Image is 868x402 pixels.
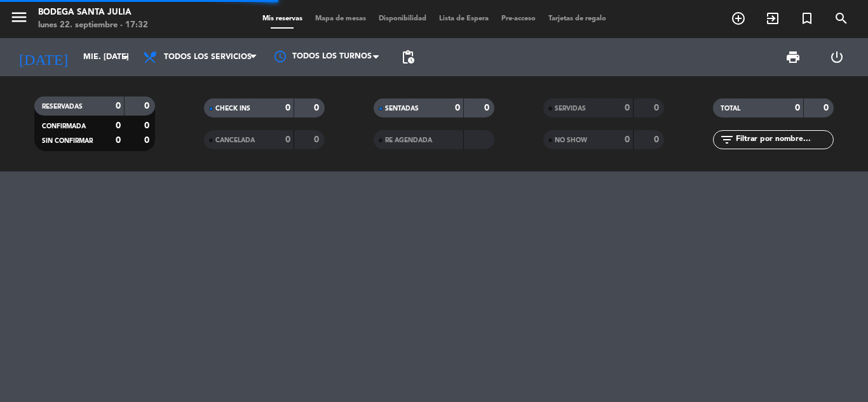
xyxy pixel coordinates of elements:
button: menu [10,8,29,31]
i: [DATE] [10,43,77,71]
span: CHECK INS [215,105,250,112]
strong: 0 [285,135,290,144]
i: arrow_drop_down [118,50,133,65]
span: Todos los servicios [164,53,252,62]
input: Filtrar por nombre... [735,133,833,147]
span: SIN CONFIRMAR [42,138,93,144]
span: SENTADAS [385,105,419,112]
strong: 0 [144,102,152,111]
strong: 0 [625,104,630,112]
i: power_settings_new [829,50,844,65]
span: CONFIRMADA [42,123,86,130]
span: Disponibilidad [372,15,433,22]
span: RESERVADAS [42,104,83,110]
strong: 0 [484,104,492,112]
span: Mapa de mesas [309,15,372,22]
strong: 0 [285,104,290,112]
span: Mis reservas [256,15,309,22]
strong: 0 [654,135,661,144]
i: add_circle_outline [731,11,746,26]
span: pending_actions [400,50,416,65]
span: Tarjetas de regalo [542,15,613,22]
i: menu [10,8,29,27]
span: SERVIDAS [555,105,586,112]
strong: 0 [116,121,121,130]
strong: 0 [144,121,152,130]
span: CANCELADA [215,137,255,144]
div: lunes 22. septiembre - 17:32 [38,19,148,32]
i: exit_to_app [765,11,780,26]
i: filter_list [719,132,735,147]
div: LOG OUT [815,38,858,76]
strong: 0 [116,136,121,145]
span: Lista de Espera [433,15,495,22]
strong: 0 [625,135,630,144]
div: Bodega Santa Julia [38,6,148,19]
strong: 0 [824,104,831,112]
span: RE AGENDADA [385,137,432,144]
strong: 0 [314,104,322,112]
span: NO SHOW [555,137,587,144]
strong: 0 [455,104,460,112]
strong: 0 [314,135,322,144]
strong: 0 [116,102,121,111]
i: search [834,11,849,26]
strong: 0 [144,136,152,145]
span: print [785,50,801,65]
span: Pre-acceso [495,15,542,22]
strong: 0 [795,104,800,112]
i: turned_in_not [799,11,815,26]
strong: 0 [654,104,661,112]
span: TOTAL [721,105,740,112]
